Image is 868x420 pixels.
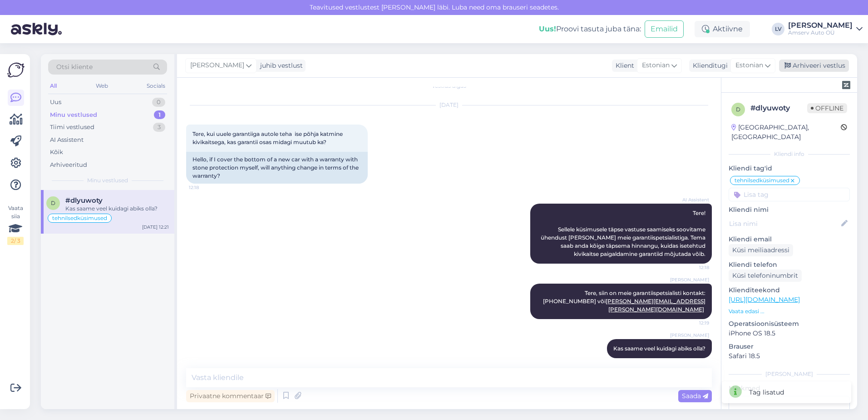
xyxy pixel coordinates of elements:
div: LV [772,23,784,35]
div: Web [94,80,110,92]
div: 3 [153,123,165,132]
div: All [48,80,59,92]
span: Kas saame veel kuidagi abiks olla? [613,345,705,352]
button: Emailid [645,20,684,38]
span: Minu vestlused [87,176,128,185]
span: [PERSON_NAME] [670,332,709,339]
div: Klienditugi [689,61,728,70]
div: # dlyuwoty [750,103,807,114]
span: 12:19 [675,320,709,326]
span: tehnilsedküsimused [52,215,107,221]
div: [PERSON_NAME] [788,22,853,29]
p: Kliendi telefon [729,260,850,270]
span: [PERSON_NAME] [670,276,709,283]
div: Kõik [50,148,63,157]
span: Estonian [735,60,763,70]
span: Otsi kliente [56,62,93,72]
input: Lisa tag [729,188,850,201]
a: [URL][DOMAIN_NAME] [729,295,800,304]
span: Tere, kui uuele garantiiga autole teha ise põhja katmine kivikaitsega, kas garantii osas midagi m... [192,130,344,145]
span: #dlyuwoty [65,196,103,205]
a: [PERSON_NAME][EMAIL_ADDRESS][PERSON_NAME][DOMAIN_NAME] [606,298,705,313]
div: Klient [612,61,634,70]
span: Offline [807,103,847,113]
span: 12:21 [675,359,709,365]
div: Kliendi info [729,150,850,158]
img: Askly Logo [7,61,25,79]
p: iPhone OS 18.5 [729,329,850,338]
span: 12:18 [189,184,223,191]
p: Kliendi tag'id [729,164,850,173]
div: Vaata siia [7,204,24,245]
div: Privaatne kommentaar [186,390,275,402]
span: [PERSON_NAME] [190,60,244,70]
span: 12:18 [675,264,709,271]
span: Tere, siin on meie garantiispetsialisti kontakt: [PHONE_NUMBER] või [543,290,708,313]
img: zendesk [842,81,850,89]
div: Kas saame veel kuidagi abiks olla? [65,205,169,213]
div: [PERSON_NAME] [729,370,850,378]
p: Safari 18.5 [729,351,850,361]
div: Proovi tasuta juba täna: [539,24,641,35]
div: Tiimi vestlused [50,123,94,132]
div: Amserv Auto OÜ [788,29,853,36]
a: [PERSON_NAME]Amserv Auto OÜ [788,22,863,36]
div: Arhiveeritud [50,160,87,170]
p: Kliendi email [729,235,850,244]
p: Klienditeekond [729,285,850,295]
b: Uus! [539,25,556,33]
div: [DATE] [186,101,712,109]
div: Arhiveeri vestlus [779,60,849,72]
div: 1 [154,110,165,120]
span: AI Assistent [675,196,709,203]
p: Kliendi nimi [729,205,850,215]
div: Hello, if I cover the bottom of a new car with a warranty with stone protection myself, will anyt... [186,152,368,184]
div: Aktiivne [695,21,750,37]
div: Küsi telefoninumbrit [729,270,802,282]
p: Vaata edasi ... [729,307,850,315]
div: Tag lisatud [749,388,784,397]
div: AI Assistent [50,135,84,145]
div: Socials [145,80,167,92]
span: Saada [682,392,708,400]
span: d [736,106,740,113]
span: tehnilsedküsimused [735,178,789,183]
div: Minu vestlused [50,110,97,120]
div: Uus [50,98,61,107]
div: [GEOGRAPHIC_DATA], [GEOGRAPHIC_DATA] [731,123,841,142]
div: 0 [152,98,165,107]
input: Lisa nimi [729,219,839,229]
span: d [51,200,55,206]
p: Brauser [729,342,850,351]
div: juhib vestlust [256,61,303,70]
span: Estonian [642,60,670,70]
div: [DATE] 12:21 [142,224,169,230]
p: Operatsioonisüsteem [729,319,850,329]
div: 2 / 3 [7,237,24,245]
div: Küsi meiliaadressi [729,244,793,256]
